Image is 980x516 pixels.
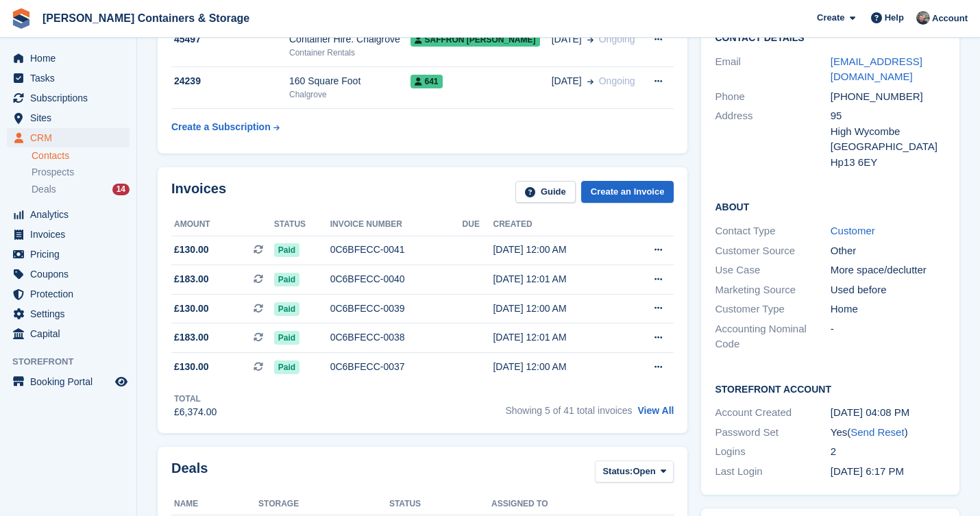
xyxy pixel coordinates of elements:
span: Storefront [12,355,136,369]
div: 24239 [171,74,289,88]
div: [DATE] 04:08 PM [831,405,946,421]
img: Adam Greenhalgh [916,11,930,25]
div: Phone [715,89,830,105]
div: 160 Square Foot [289,74,411,88]
div: Account Created [715,405,830,421]
th: Created [493,214,623,236]
h2: Invoices [171,181,226,204]
span: £183.00 [174,330,209,345]
a: Preview store [113,373,130,390]
div: Hp13 6EY [831,155,946,171]
span: ( ) [847,426,907,438]
div: 0C6BFECC-0041 [330,243,463,257]
div: Customer Source [715,243,830,259]
span: Coupons [30,265,112,284]
a: menu [7,225,130,244]
div: [PHONE_NUMBER] [831,89,946,105]
div: Customer Type [715,302,830,317]
span: Tasks [30,69,112,88]
div: [DATE] 12:00 AM [493,243,623,257]
span: £130.00 [174,302,209,316]
span: [DATE] [552,32,582,47]
th: Status [274,214,330,236]
span: £130.00 [174,360,209,374]
a: Send Reset [850,426,904,438]
a: menu [7,88,130,108]
a: menu [7,128,130,147]
a: Contacts [32,149,130,162]
a: menu [7,49,130,68]
h2: Contact Details [715,33,946,44]
a: menu [7,304,130,323]
span: CRM [30,128,112,147]
div: Accounting Nominal Code [715,321,830,352]
div: [DATE] 12:01 AM [493,330,623,345]
div: Password Set [715,425,830,441]
a: Customer [831,225,875,236]
span: Account [932,12,968,25]
span: Invoices [30,225,112,244]
div: 0C6BFECC-0037 [330,360,463,374]
th: Due [463,214,493,236]
span: Showing 5 of 41 total invoices [505,405,632,416]
img: stora-icon-8386f47178a22dfd0bd8f6a31ec36ba5ce8667c1dd55bd0f319d3a0aa187defe.svg [11,8,32,29]
a: menu [7,69,130,88]
span: Paid [274,273,299,286]
a: Create an Invoice [581,181,674,204]
span: Settings [30,304,112,323]
span: Saffron [PERSON_NAME] [411,33,540,47]
span: Paid [274,243,299,257]
a: Guide [515,181,576,204]
a: [EMAIL_ADDRESS][DOMAIN_NAME] [831,56,922,83]
span: Pricing [30,245,112,264]
div: Container Rentals [289,47,411,59]
span: Create [817,11,844,25]
th: Status [389,493,491,515]
div: Use Case [715,262,830,278]
a: View All [638,405,674,416]
div: Total [174,393,217,405]
span: Subscriptions [30,88,112,108]
div: Contact Type [715,223,830,239]
div: 0C6BFECC-0038 [330,330,463,345]
div: 45497 [171,32,289,47]
span: Protection [30,284,112,304]
div: Email [715,54,830,85]
span: £183.00 [174,272,209,286]
span: Deals [32,183,56,196]
a: Prospects [32,165,130,180]
span: Paid [274,302,299,316]
h2: Deals [171,460,208,486]
div: £6,374.00 [174,405,217,419]
a: menu [7,324,130,343]
div: Home [831,302,946,317]
a: menu [7,205,130,224]
a: Create a Subscription [171,114,280,140]
a: [PERSON_NAME] Containers & Storage [37,7,255,29]
button: Status: Open [595,460,674,483]
span: Home [30,49,112,68]
span: Prospects [32,166,74,179]
div: 0C6BFECC-0040 [330,272,463,286]
div: Other [831,243,946,259]
span: Paid [274,360,299,374]
div: 14 [112,184,130,195]
div: Used before [831,282,946,298]
span: Analytics [30,205,112,224]
span: Open [633,465,655,478]
span: Status: [602,465,633,478]
a: menu [7,265,130,284]
th: Amount [171,214,274,236]
div: Create a Subscription [171,120,271,134]
div: [DATE] 12:01 AM [493,272,623,286]
div: Marketing Source [715,282,830,298]
div: Address [715,108,830,170]
th: Storage [258,493,389,515]
div: Container Hire. Chalgrove [289,32,411,47]
span: Help [885,11,904,25]
span: [DATE] [552,74,582,88]
a: Deals 14 [32,182,130,197]
th: Name [171,493,258,515]
th: Invoice number [330,214,463,236]
a: menu [7,372,130,391]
